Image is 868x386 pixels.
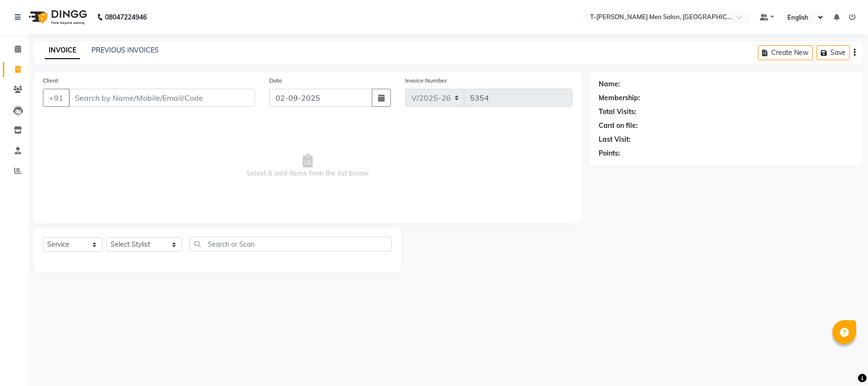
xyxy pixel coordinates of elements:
[43,118,572,214] span: Select & add items from the list below
[24,4,90,31] img: logo
[405,76,447,85] label: Invoice Number
[828,348,858,376] iframe: chat widget
[599,93,640,103] div: Membership:
[45,42,80,59] a: INVOICE
[92,46,159,54] a: PREVIOUS INVOICES
[105,4,147,31] b: 08047224946
[599,107,636,117] div: Total Visits:
[269,76,282,85] label: Date
[758,45,813,60] button: Create New
[599,148,620,158] div: Points:
[69,89,255,107] input: Search by Name/Mobile/Email/Code
[43,76,58,85] label: Client
[189,237,392,251] input: Search or Scan
[599,79,620,89] div: Name:
[599,135,631,145] div: Last Visit:
[817,45,850,60] button: Save
[599,121,638,131] div: Card on file:
[43,89,70,107] button: +91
